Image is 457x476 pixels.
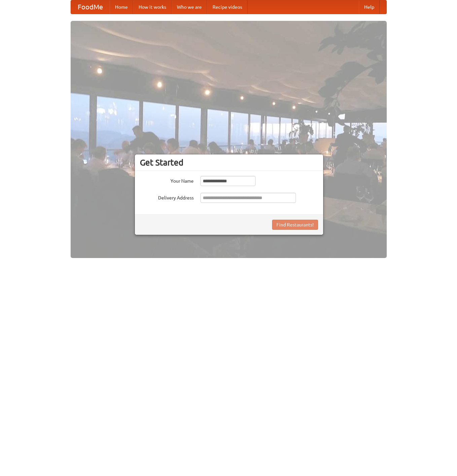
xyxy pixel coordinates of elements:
[359,0,380,14] a: Help
[207,0,247,14] a: Recipe videos
[110,0,133,14] a: Home
[172,0,207,14] a: Who we are
[71,0,110,14] a: FoodMe
[140,176,194,184] label: Your Name
[140,193,194,201] label: Delivery Address
[272,220,318,230] button: Find Restaurants!
[140,157,318,168] h3: Get Started
[133,0,172,14] a: How it works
